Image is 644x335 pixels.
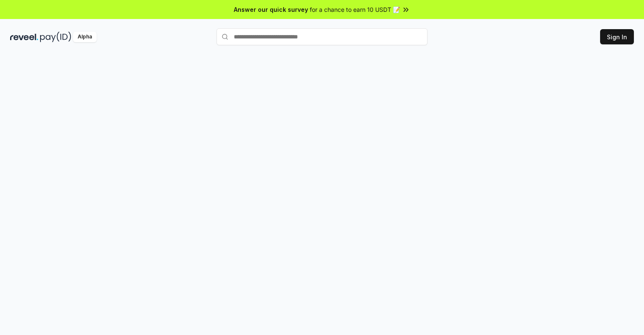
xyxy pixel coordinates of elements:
[310,5,400,14] span: for a chance to earn 10 USDT 📝
[40,32,71,42] img: pay_id
[234,5,308,14] span: Answer our quick survey
[600,29,634,44] button: Sign In
[73,32,97,42] div: Alpha
[10,32,38,42] img: reveel_dark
